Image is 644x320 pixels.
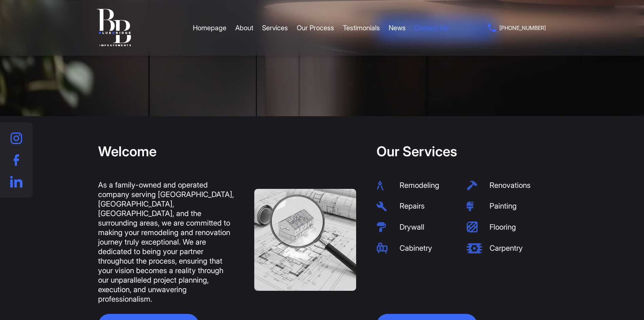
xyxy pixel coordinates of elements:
img: icon-7.svg [466,243,483,253]
a: Testimonials [343,18,380,38]
li: Renovations [466,180,546,191]
h2: Welcome [98,143,234,160]
li: Cabinetry [376,243,456,253]
img: icon-6.svg [376,243,393,253]
a: News [389,18,406,38]
h2: Our Services [376,143,546,160]
img: icon-4.svg [376,222,393,232]
img: icon-2.svg [376,201,393,211]
img: icon.svg [376,181,393,191]
a: [PHONE_NUMBER] [488,23,546,33]
li: Drywall [376,221,456,232]
li: Remodeling [376,180,456,191]
span: [PHONE_NUMBER] [499,23,546,33]
img: icon-5.svg [466,221,483,232]
li: Flooring [466,221,546,232]
img: icon-3.svg [466,201,483,211]
li: Painting [466,201,546,211]
a: Contact Us [415,18,448,38]
a: About [235,18,253,38]
a: Homepage [193,18,226,38]
li: Carpentry [466,243,546,253]
li: Repairs [376,201,456,211]
a: Services [262,18,288,38]
a: Our Process [297,18,334,38]
img: icon-1.svg [466,181,483,191]
div: As a family-owned and operated company serving [GEOGRAPHIC_DATA], [GEOGRAPHIC_DATA], [GEOGRAPHIC_... [98,180,234,304]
